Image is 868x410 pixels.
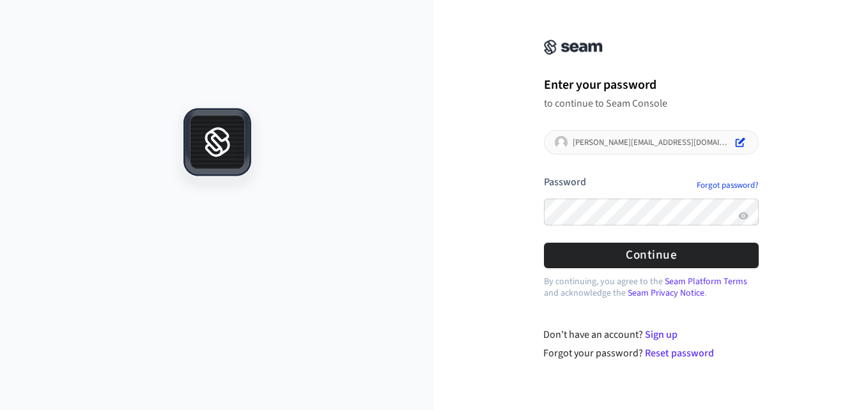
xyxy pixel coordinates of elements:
div: Don't have an account? [543,327,759,342]
a: Reset password [645,346,714,360]
button: Continue [544,243,759,268]
a: Seam Platform Terms [665,275,747,288]
div: Forgot your password? [543,345,759,361]
a: Sign up [645,328,678,342]
button: Show password [736,208,751,224]
h1: Enter your password [544,75,759,95]
label: Password [544,175,586,189]
img: Seam Console [544,40,603,55]
p: to continue to Seam Console [544,97,759,110]
p: By continuing, you agree to the and acknowledge the . [544,276,759,299]
a: Seam Privacy Notice [628,287,704,300]
a: Forgot password? [697,180,759,190]
button: Edit [732,135,748,150]
p: [PERSON_NAME][EMAIL_ADDRESS][DOMAIN_NAME] [573,137,727,148]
